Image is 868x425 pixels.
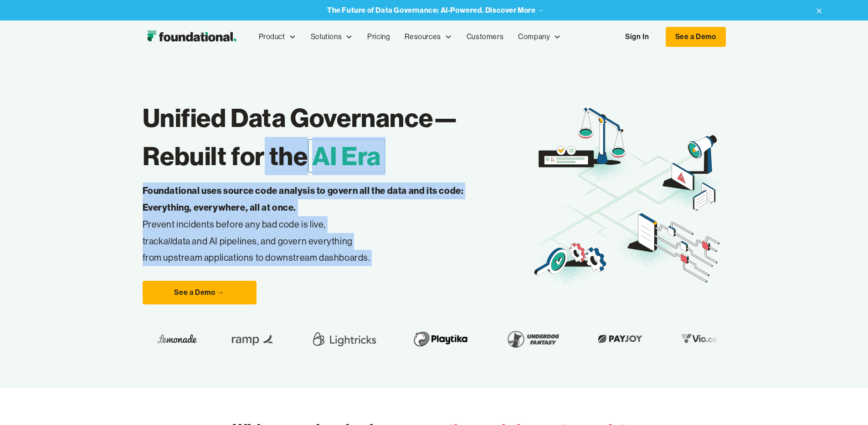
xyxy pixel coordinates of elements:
[143,28,241,46] a: home
[143,185,464,213] strong: Foundational uses source code analysis to govern all the data and its code: Everything, everywher...
[518,31,550,43] div: Company
[443,326,505,352] img: Underdog Fantasy
[166,326,221,352] img: Ramp
[360,22,397,52] a: Pricing
[327,5,544,15] strong: The Future of Data Governance: AI-Powered. Discover More →
[822,381,868,425] iframe: To enrich screen reader interactions, please activate Accessibility in Grammarly extension settings
[822,381,868,425] div: Chat Widget
[617,332,670,346] img: Vio.com
[616,27,658,46] a: Sign In
[143,28,241,46] img: Foundational Logo
[250,326,319,352] img: Lightricks
[311,31,342,43] div: Solutions
[143,182,493,266] p: Prevent incidents before any bad code is live, track data and AI pipelines, and govern everything...
[327,6,544,15] a: The Future of Data Governance: AI-Powered. Discover More →
[164,235,173,247] em: all
[259,31,285,43] div: Product
[303,22,360,52] div: Solutions
[397,22,459,52] div: Resources
[459,22,511,52] a: Customers
[534,332,588,346] img: Payjoy
[143,281,257,304] a: See a Demo →
[143,99,531,175] h1: Unified Data Governance— Rebuilt for the
[666,27,726,47] a: See a Demo
[349,326,414,352] img: Playtika
[308,139,385,172] span: AI Era
[511,22,568,52] div: Company
[405,31,441,43] div: Resources
[252,22,303,52] div: Product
